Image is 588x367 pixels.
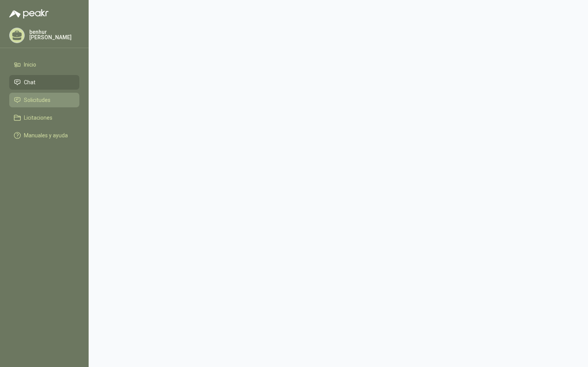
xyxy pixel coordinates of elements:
[24,113,52,122] span: Licitaciones
[9,75,79,90] a: Chat
[24,131,68,140] span: Manuales y ayuda
[9,9,49,18] img: Logo peakr
[29,29,79,40] p: benhur [PERSON_NAME]
[9,128,79,143] a: Manuales y ayuda
[24,96,50,104] span: Solicitudes
[24,78,35,87] span: Chat
[9,93,79,107] a: Solicitudes
[24,60,36,69] span: Inicio
[9,110,79,125] a: Licitaciones
[9,57,79,72] a: Inicio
